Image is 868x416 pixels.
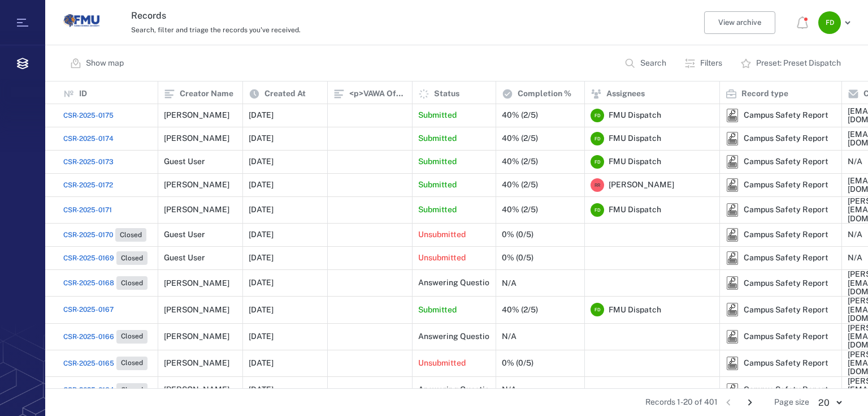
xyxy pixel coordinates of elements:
span: Closed [119,278,145,288]
div: 40% (2/5) [502,111,538,119]
span: FMU Dispatch [609,305,661,316]
span: CSR-2025-0164 [63,385,114,395]
span: Closed [119,254,145,263]
button: Show map [63,50,133,77]
div: Guest User [164,230,205,239]
div: F D [591,132,604,145]
p: ID [79,88,87,100]
p: Show map [86,58,124,69]
span: Closed [119,385,145,395]
div: 20 [809,396,850,409]
p: [DATE] [249,110,274,121]
span: Closed [119,332,145,341]
p: [DATE] [249,331,274,342]
span: Page size [774,397,809,408]
p: Submitted [418,156,457,168]
span: CSR-2025-0166 [63,332,114,342]
div: 0% (0/5) [502,230,533,239]
button: Preset: Preset Dispatch [734,50,850,77]
img: icon Campus Safety Report [726,330,739,344]
button: View archive [704,11,775,34]
span: CSR-2025-0170 [63,230,113,240]
p: Submitted [418,204,457,216]
p: Completion % [518,88,571,100]
div: [PERSON_NAME] [164,359,229,367]
div: Campus Safety Report [726,303,739,316]
div: Campus Safety Report [744,254,828,262]
p: Creator Name [180,88,233,100]
p: [DATE] [249,384,274,396]
div: [PERSON_NAME] [164,181,229,189]
div: Campus Safety Report [744,332,828,341]
div: N/A [502,385,517,394]
button: Filters [678,50,731,77]
p: [DATE] [249,252,274,264]
div: Campus Safety Report [726,276,739,290]
div: F D [818,11,841,34]
div: Campus Safety Report [744,111,828,119]
div: Campus Safety Report [744,385,828,394]
div: Campus Safety Report [744,279,828,288]
div: 40% (2/5) [502,205,538,214]
span: FMU Dispatch [609,133,661,144]
div: 0% (0/5) [502,254,533,262]
p: Submitted [418,305,457,316]
div: Campus Safety Report [726,383,739,397]
div: [PERSON_NAME] [164,332,229,341]
a: CSR-2025-0167 [63,305,114,315]
div: Campus Safety Report [744,134,828,143]
div: Campus Safety Report [744,306,828,314]
span: CSR-2025-0174 [63,134,114,144]
div: 40% (2/5) [502,157,538,166]
a: CSR-2025-0168Closed [63,276,147,290]
img: icon Campus Safety Report [726,155,739,169]
img: icon Campus Safety Report [726,383,739,397]
span: FMU Dispatch [609,204,661,216]
div: Campus Safety Report [744,359,828,367]
img: icon Campus Safety Report [726,109,739,122]
a: CSR-2025-0173 [63,157,114,167]
p: Unsubmitted [418,229,466,241]
div: Campus Safety Report [744,157,828,166]
button: Search [618,50,675,77]
img: icon Campus Safety Report [726,303,739,316]
div: R R [591,178,604,192]
p: [DATE] [249,133,274,144]
div: 40% (2/5) [502,306,538,314]
div: [PERSON_NAME] [164,279,229,288]
img: icon Campus Safety Report [726,357,739,370]
div: Campus Safety Report [726,178,739,192]
p: Answering Questions [418,384,498,396]
div: Campus Safety Report [726,228,739,242]
div: Guest User [164,157,205,166]
span: [PERSON_NAME] [609,179,674,191]
div: Campus Safety Report [726,357,739,370]
p: [DATE] [249,229,274,241]
span: FMU Dispatch [609,110,661,121]
div: N/A [848,157,862,166]
a: CSR-2025-0175 [63,110,114,121]
p: Filters [700,58,722,69]
p: [DATE] [249,305,274,316]
a: CSR-2025-0170Closed [63,228,146,242]
nav: pagination navigation [718,393,761,411]
p: Status [434,88,459,100]
button: Go to next page [741,393,759,411]
div: 0% (0/5) [502,359,533,367]
div: Campus Safety Report [744,230,828,239]
div: 40% (2/5) [502,134,538,143]
div: [PERSON_NAME] [164,205,229,214]
span: Search, filter and triage the records you've received. [131,26,301,34]
div: F D [591,109,604,122]
p: Created At [264,88,306,100]
p: [DATE] [249,277,274,289]
div: F D [591,303,604,316]
a: CSR-2025-0171 [63,205,112,215]
p: [DATE] [249,204,274,216]
a: CSR-2025-0169Closed [63,251,147,265]
span: CSR-2025-0165 [63,358,114,368]
div: N/A [848,254,862,262]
